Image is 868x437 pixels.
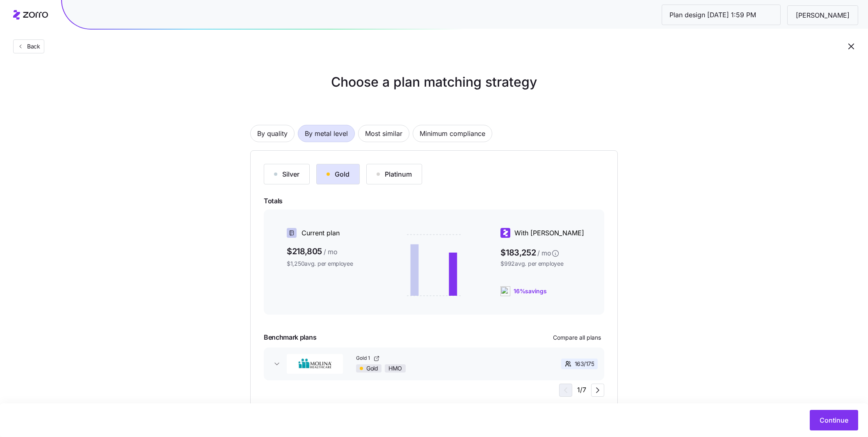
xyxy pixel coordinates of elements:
[356,355,372,362] span: Gold 1
[264,347,604,380] button: MolinaGold 1GoldHMO163/175
[287,228,377,238] div: Current plan
[575,360,594,368] span: 163 / 175
[366,164,422,184] button: Platinum
[250,125,295,142] button: By quality
[264,164,310,184] button: Silver
[514,287,546,295] span: 16% savings
[287,354,343,374] img: Molina
[500,245,591,258] span: $183,252
[324,247,338,257] span: / mo
[287,260,377,268] span: $1,250 avg. per employee
[264,196,604,206] span: Totals
[298,125,355,142] button: By metal level
[316,164,360,184] button: Gold
[305,125,348,142] span: By metal level
[420,125,485,142] span: Minimum compliance
[358,125,409,142] button: Most similar
[500,260,591,268] span: $992 avg. per employee
[820,415,848,425] span: Continue
[231,72,637,92] h1: Choose a plan matching strategy
[24,42,40,51] span: Back
[388,365,402,372] span: HMO
[537,248,551,258] span: / mo
[413,125,492,142] button: Minimum compliance
[264,332,316,343] span: Benchmark plans
[553,333,601,342] span: Compare all plans
[789,10,856,21] span: [PERSON_NAME]
[550,331,604,344] button: Compare all plans
[365,125,402,142] span: Most similar
[366,365,378,372] span: Gold
[274,169,299,179] div: Silver
[810,410,858,430] button: Continue
[13,39,44,53] button: Back
[327,169,349,179] div: Gold
[377,169,412,179] div: Platinum
[500,286,510,296] img: ai-icon.png
[356,355,533,362] a: Gold 1
[287,245,377,258] span: $218,805
[257,125,288,142] span: By quality
[500,228,591,238] div: With [PERSON_NAME]
[559,384,604,397] div: 1 / 7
